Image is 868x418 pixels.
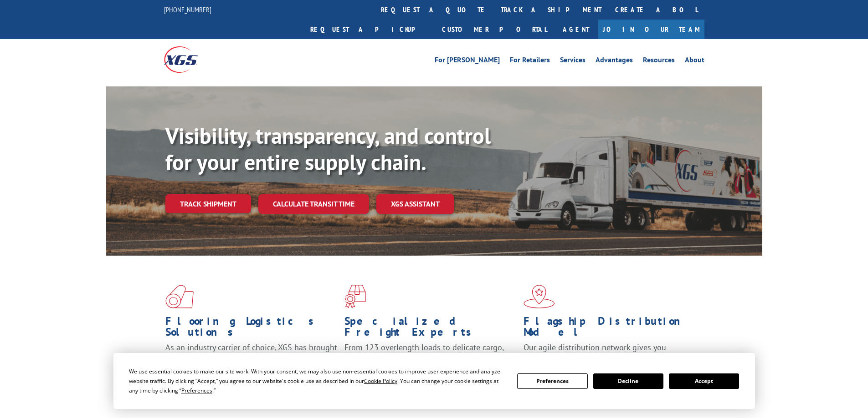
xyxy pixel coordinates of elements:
[165,194,251,213] a: Track shipment
[165,342,337,374] span: As an industry carrier of choice, XGS has brought innovation and dedication to flooring logistics...
[643,56,675,66] a: Resources
[554,20,598,39] a: Agent
[113,353,755,409] div: Cookie Consent Prompt
[129,367,506,395] div: We use essential cookies to make our site work. With your consent, we may also use non-essential ...
[598,20,704,39] a: Join Our Team
[165,316,338,342] h1: Flooring Logistics Solutions
[165,121,491,176] b: Visibility, transparency, and control for your entire supply chain.
[344,285,366,308] img: xgs-icon-focused-on-flooring-red
[524,316,696,342] h1: Flagship Distribution Model
[258,194,369,214] a: Calculate transit time
[164,5,211,14] a: [PHONE_NUMBER]
[165,285,194,308] img: xgs-icon-total-supply-chain-intelligence-red
[596,56,633,66] a: Advantages
[669,373,739,389] button: Accept
[510,56,550,66] a: For Retailers
[435,56,500,66] a: For [PERSON_NAME]
[376,194,454,214] a: XGS ASSISTANT
[344,316,517,342] h1: Specialized Freight Experts
[303,20,435,39] a: Request a pickup
[517,373,587,389] button: Preferences
[181,387,212,394] span: Preferences
[344,342,517,383] p: From 123 overlength loads to delicate cargo, our experienced staff knows the best way to move you...
[593,373,663,389] button: Decline
[685,56,704,66] a: About
[435,20,554,39] a: Customer Portal
[364,377,397,385] span: Cookie Policy
[524,342,691,363] span: Our agile distribution network gives you nationwide inventory management on demand.
[524,285,555,308] img: xgs-icon-flagship-distribution-model-red
[560,56,586,66] a: Services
